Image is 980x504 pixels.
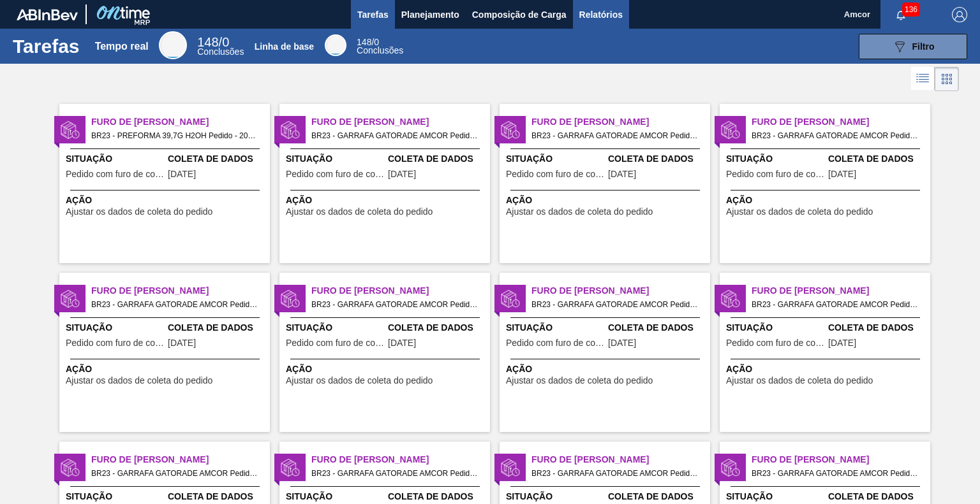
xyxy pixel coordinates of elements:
span: Furo de Coleta [531,115,710,129]
span: 11/08/2025 [608,338,636,348]
font: Coleta de Dados [828,322,914,333]
img: status [721,120,740,140]
font: Coleta de Dados [168,491,253,501]
span: 01/07/2025 [608,169,636,179]
font: Coleta de Dados [168,322,253,333]
font: Coleta de Dados [828,491,914,501]
span: Coleta de Dados [608,152,707,166]
span: BR23 - GARRAFA GATORADE AMCOR Pedido - 1965667 [752,129,920,143]
font: BR23 - GARRAFA GATORADE AMCOR Pedido - 1970892 [311,469,510,478]
font: Situação [726,491,773,501]
font: Coleta de Dados [608,322,694,333]
span: Situação [286,490,385,503]
font: Coleta de Dados [388,491,473,501]
font: Ajustar os dados de coleta do pedido [286,375,433,385]
span: BR23 - GARRAFA GATORADE AMCOR Pedido - 1960905 [311,129,480,143]
font: 136 [905,5,917,14]
span: BR23 - GARRAFA GATORADE AMCOR Pedido - 1970893 [91,298,260,312]
span: Pedido com furo de coleta [66,169,165,179]
font: BR23 - GARRAFA GATORADE AMCOR Pedido - 1970895 [531,300,731,309]
font: Ajustar os dados de coleta do pedido [286,206,433,217]
span: BR23 - GARRAFA GATORADE AMCOR Pedido - 1970895 [531,298,700,312]
img: TNhmsLtSVTkK8tSr43FrP2fwEKptu5GPRR3wAAAABJRU5ErkJggg== [17,9,78,20]
font: Furo de [PERSON_NAME] [311,285,429,296]
span: Pedido com furo de coleta [286,338,385,348]
font: Ação [726,195,752,205]
span: Coleta de Dados [828,152,927,166]
span: 148 [197,35,218,49]
font: Ação [66,195,92,205]
div: Linha de base [357,38,403,55]
span: Coleta de Dados [828,490,927,503]
font: Ação [286,364,312,374]
font: Planejamento [401,10,459,20]
font: Situação [506,491,553,501]
span: Pedido com furo de coleta [66,338,165,348]
font: Ação [286,195,312,205]
font: BR23 - GARRAFA GATORADE AMCOR Pedido - 1970887 [752,469,951,478]
button: Notificações [880,6,921,24]
span: Coleta de Dados [388,152,487,166]
img: Sair [952,7,967,22]
span: Coleta de Dados [168,490,267,503]
font: Conclusões [197,47,244,57]
font: / [219,35,223,49]
span: BR23 - GARRAFA GATORADE AMCOR Pedido - 1970890 [752,298,920,312]
span: BR23 - PREFORMA 39,7G H2OH Pedido - 2005514 [91,129,260,143]
font: Ajustar os dados de coleta do pedido [726,375,873,385]
img: status [61,458,80,477]
span: Pedido com furo de coleta [286,169,385,179]
span: Coleta de Dados [168,321,267,335]
font: Furo de [PERSON_NAME] [531,454,649,464]
span: Pedido com furo de coleta [506,169,605,179]
span: Pedido com furo de coleta [506,338,605,348]
font: BR23 - GARRAFA GATORADE AMCOR Pedido - 1970893 [91,300,290,309]
font: Coleta de Dados [608,154,694,164]
font: [DATE] [388,338,416,348]
span: Furo de Coleta [752,284,930,298]
img: status [281,458,300,477]
font: BR23 - GARRAFA GATORADE AMCOR Pedido - 1988892 [531,469,731,478]
font: Furo de [PERSON_NAME] [752,454,869,464]
font: BR23 - PREFORMA 39,7G H2OH Pedido - 2005514 [91,131,269,140]
font: Situação [286,154,332,164]
div: Visão em Cards [935,67,959,91]
font: 0 [374,37,379,47]
font: Pedido com furo de coleta [506,169,610,179]
font: Ação [506,364,532,374]
img: status [61,289,80,308]
span: Furo de Coleta [311,115,490,129]
img: status [281,120,300,140]
font: Furo de [PERSON_NAME] [752,285,869,296]
img: status [721,289,740,308]
span: 148 [357,37,371,47]
font: Pedido com furo de coleta [286,338,390,348]
font: Tarefas [357,10,389,20]
span: Situação [66,152,165,166]
font: Relatórios [579,10,623,20]
font: Amcor [844,10,870,19]
font: Situação [726,322,773,333]
span: Furo de Coleta [752,115,930,129]
span: Furo de Coleta [91,115,270,129]
font: Situação [726,154,773,164]
font: Ajustar os dados de coleta do pedido [506,375,653,385]
font: BR23 - GARRAFA GATORADE AMCOR Pedido - 1970894 [311,300,510,309]
span: Furo de Coleta [311,284,490,298]
img: status [281,289,300,308]
img: status [721,458,740,477]
span: Coleta de Dados [608,321,707,335]
font: Furo de [PERSON_NAME] [311,454,429,464]
span: BR23 - GARRAFA GATORADE AMCOR Pedido - 1962061 [531,129,700,143]
span: BR23 - GARRAFA GATORADE AMCOR Pedido - 1970894 [311,298,480,312]
span: Coleta de Dados [388,490,487,503]
font: Ação [726,364,752,374]
font: Furo de [PERSON_NAME] [91,285,209,296]
font: BR23 - GARRAFA GATORADE AMCOR Pedido - 1988890 [91,469,290,478]
span: Situação [286,152,385,166]
img: status [501,289,520,308]
font: Furo de [PERSON_NAME] [91,117,209,127]
font: Coleta de Dados [608,491,694,501]
span: Coleta de Dados [388,321,487,335]
font: Ajustar os dados de coleta do pedido [66,375,212,385]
